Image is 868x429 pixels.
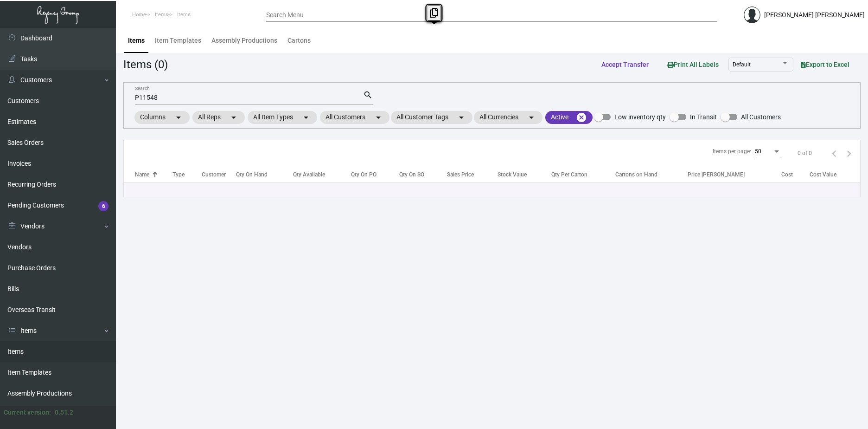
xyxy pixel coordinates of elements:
div: Price [PERSON_NAME] [688,170,781,179]
mat-chip: All Customer Tags [391,111,472,124]
mat-select: Items per page: [755,149,781,155]
div: Qty Available [293,170,325,179]
div: Qty On PO [351,170,400,179]
span: 50 [755,148,761,155]
span: Print All Labels [667,61,719,68]
mat-icon: search [363,90,373,101]
mat-chip: All Customers [320,111,389,124]
div: Qty On Hand [236,170,293,179]
div: [PERSON_NAME] [PERSON_NAME] [764,10,865,20]
div: Name [135,170,172,179]
i: Copy [430,8,438,18]
img: admin@bootstrapmaster.com [744,6,760,23]
div: 0 of 0 [798,149,812,157]
button: Accept Transfer [594,56,656,73]
span: Accept Transfer [601,61,649,68]
mat-chip: All Reps [192,111,245,124]
span: Items [155,12,168,18]
mat-icon: arrow_drop_down [173,112,184,123]
mat-chip: All Currencies [474,111,542,124]
div: Cartons on Hand [615,170,657,179]
div: Qty On SO [399,170,424,179]
div: Sales Price [447,170,498,179]
div: Qty On SO [399,170,447,179]
div: Qty On PO [351,170,377,179]
div: Cost [781,170,810,179]
mat-icon: arrow_drop_down [300,112,312,123]
span: All Customers [741,111,781,123]
span: Items [177,12,191,18]
span: Low inventory qty [614,111,666,123]
span: Export to Excel [801,61,849,68]
mat-chip: All Item Types [248,111,317,124]
mat-icon: arrow_drop_down [456,112,467,123]
div: Type [172,170,202,179]
button: Export to Excel [793,56,857,73]
mat-icon: arrow_drop_down [228,112,239,123]
button: Next page [842,146,856,161]
button: Previous page [827,146,842,161]
div: Current version: [4,408,51,417]
div: Qty On Hand [236,170,268,179]
mat-icon: arrow_drop_down [373,112,384,123]
span: Home [132,12,146,18]
mat-chip: Columns [134,111,190,124]
span: In Transit [690,111,717,123]
div: Price [PERSON_NAME] [688,170,745,179]
div: Stock Value [498,170,551,179]
div: Type [172,170,185,179]
div: Qty Per Carton [551,170,587,179]
div: 0.51.2 [55,408,73,417]
mat-chip: Active [545,111,593,124]
div: Name [135,170,149,179]
div: Cost [781,170,793,179]
mat-icon: cancel [576,112,587,123]
div: Qty Available [293,170,351,179]
button: Print All Labels [660,56,726,73]
div: Items [128,36,145,45]
div: Items per page: [713,147,751,156]
th: Customer [202,166,236,182]
div: Cost Value [810,170,860,179]
div: Item Templates [155,36,201,45]
span: Default [733,61,751,68]
mat-icon: arrow_drop_down [526,112,537,123]
div: Stock Value [498,170,527,179]
div: Sales Price [447,170,474,179]
div: Cost Value [810,170,836,179]
div: Items (0) [123,56,168,73]
div: Qty Per Carton [551,170,615,179]
div: Assembly Productions [211,36,277,45]
div: Cartons [287,36,311,45]
div: Cartons on Hand [615,170,688,179]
